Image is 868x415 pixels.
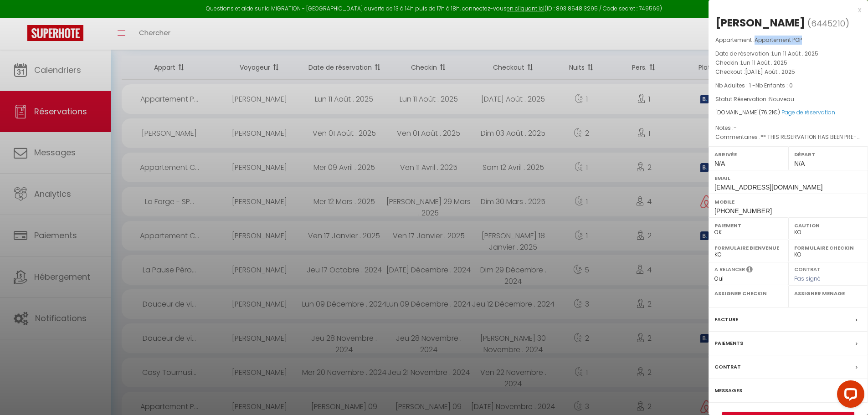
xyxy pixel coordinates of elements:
[714,315,738,324] label: Facture
[714,207,772,215] span: [PHONE_NUMBER]
[715,82,793,89] span: Nb Adultes : 1 -
[761,108,773,116] span: 76.21
[715,133,861,142] p: Commentaires :
[714,266,745,273] label: A relancer
[714,243,782,252] label: Formulaire Bienvenue
[794,243,862,252] label: Formulaire Checkin
[715,123,861,133] p: Notes :
[794,160,805,167] span: N/A
[772,50,818,57] span: Lun 11 Août . 2025
[709,5,861,15] div: x
[741,59,787,67] span: Lun 11 Août . 2025
[781,108,835,116] a: Page de réservation
[830,377,868,415] iframe: LiveChat chat widget
[755,36,802,44] span: Appartement POP
[715,15,805,30] div: [PERSON_NAME]
[745,68,795,76] span: [DATE] Août . 2025
[715,95,861,104] p: Statut Réservation :
[714,174,862,183] label: Email
[714,221,782,230] label: Paiement
[715,67,861,77] p: Checkout :
[811,18,845,29] span: 6445210
[794,221,862,230] label: Caution
[714,289,782,298] label: Assigner Checkin
[746,266,753,276] i: Sélectionner OUI si vous souhaiter envoyer les séquences de messages post-checkout
[715,108,861,117] div: [DOMAIN_NAME]
[794,275,821,282] span: Pas signé
[715,49,861,58] p: Date de réservation :
[714,184,822,191] span: [EMAIL_ADDRESS][DOMAIN_NAME]
[794,289,862,298] label: Assigner Menage
[755,82,793,89] span: Nb Enfants : 0
[714,160,725,167] span: N/A
[794,266,821,272] label: Contrat
[715,36,861,45] p: Appartement :
[769,95,794,103] span: Nouveau
[794,150,862,159] label: Départ
[807,17,849,30] span: ( )
[714,386,742,395] label: Messages
[714,197,862,206] label: Mobile
[715,58,861,67] p: Checkin :
[759,108,780,116] span: ( €)
[714,362,741,372] label: Contrat
[714,150,782,159] label: Arrivée
[714,338,743,348] label: Paiements
[734,124,737,132] span: -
